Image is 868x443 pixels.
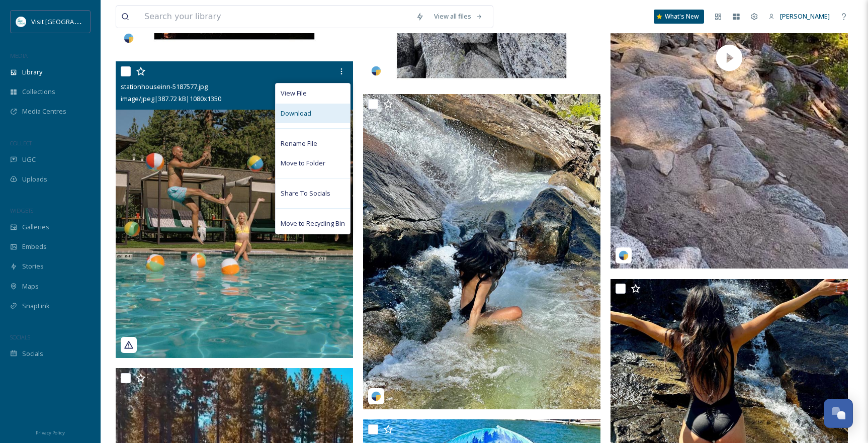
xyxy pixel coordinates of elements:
a: Privacy Policy [36,426,65,438]
span: MEDIA [10,52,28,59]
a: [PERSON_NAME] [763,7,835,26]
span: Download [281,109,311,118]
span: Maps [22,282,39,291]
span: Uploads [22,174,47,184]
a: View all files [429,7,488,26]
img: snapsea-logo.png [371,391,381,401]
span: Visit [GEOGRAPHIC_DATA] [31,17,109,26]
span: Stories [22,261,44,271]
img: snapsea-logo.png [124,33,134,43]
input: Search your library [139,6,411,28]
span: Share To Socials [281,189,330,198]
span: stationhouseinn-5187577.jpg [121,82,208,91]
span: COLLECT [10,139,32,147]
span: Move to Folder [281,158,325,168]
span: [PERSON_NAME] [780,12,830,21]
span: View File [281,88,307,98]
span: Privacy Policy [36,429,65,436]
button: Open Chat [824,399,853,428]
span: SOCIALS [10,333,30,341]
span: SnapLink [22,301,50,311]
span: WIDGETS [10,207,33,214]
span: Embeds [22,242,47,251]
span: Media Centres [22,107,66,116]
img: snapsea-logo.png [619,250,629,260]
img: ana.lounds-17940132411020704.jpeg [363,94,600,409]
img: snapsea-logo.png [371,66,381,76]
span: Collections [22,87,55,97]
span: Socials [22,349,43,359]
a: What's New [654,10,704,24]
span: Rename File [281,139,317,148]
img: download.jpeg [16,17,26,27]
img: stationhouseinn-5187577.jpg [116,61,353,358]
span: image/jpeg | 387.72 kB | 1080 x 1350 [121,94,221,103]
span: Move to Recycling Bin [281,219,345,228]
span: UGC [22,155,36,164]
span: Library [22,67,42,77]
span: Galleries [22,222,49,232]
